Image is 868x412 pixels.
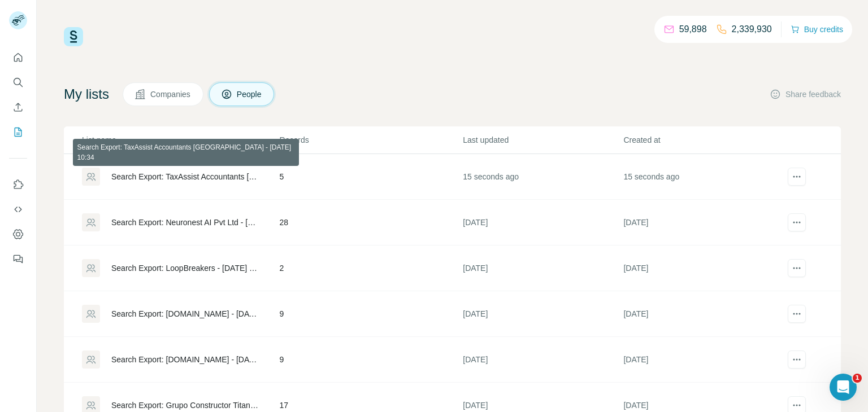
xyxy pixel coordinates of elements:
button: Share feedback [770,89,841,100]
td: 28 [279,200,463,246]
td: [DATE] [462,200,623,246]
button: Dashboard [9,224,27,244]
button: Feedback [9,249,27,269]
div: Search Export: TaxAssist Accountants [GEOGRAPHIC_DATA] - [DATE] 10:34 [111,171,261,182]
button: actions [788,168,806,186]
td: [DATE] [623,337,783,383]
p: 2,339,930 [732,23,772,36]
button: Enrich CSV [9,97,27,117]
td: 9 [279,337,463,383]
td: 9 [279,291,463,337]
button: Buy credits [791,21,843,37]
td: [DATE] [623,200,783,246]
td: [DATE] [462,246,623,291]
iframe: Intercom live chat [830,374,857,401]
td: [DATE] [462,291,623,337]
td: [DATE] [623,291,783,337]
button: Use Surfe API [9,199,27,220]
button: My lists [9,122,27,142]
p: Created at [623,134,783,146]
h4: My lists [64,85,109,103]
div: Search Export: [DOMAIN_NAME] - [DATE] 06:03 [111,354,261,365]
span: Companies [150,89,192,100]
td: 15 seconds ago [623,154,783,200]
div: Search Export: Grupo Constructor Titan - [DATE] 12:44 [111,400,261,411]
div: Search Export: [DOMAIN_NAME] - [DATE] 06:07 [111,308,261,319]
div: Search Export: Neuronest AI Pvt Ltd - [DATE] 07:38 [111,217,261,228]
button: actions [788,259,806,277]
span: People [237,89,263,100]
button: actions [788,213,806,231]
p: Last updated [463,134,622,146]
p: Records [280,134,462,146]
button: actions [788,350,806,369]
td: 2 [279,246,463,291]
td: 15 seconds ago [462,154,623,200]
button: actions [788,305,806,323]
span: 1 [853,374,862,383]
button: Use Surfe on LinkedIn [9,174,27,195]
td: 5 [279,154,463,200]
p: List name [82,134,279,146]
td: [DATE] [623,246,783,291]
div: Search Export: LoopBreakers - [DATE] 08:47 [111,262,261,274]
td: [DATE] [462,337,623,383]
button: Search [9,72,27,93]
button: Quick start [9,47,27,68]
img: Surfe Logo [64,27,83,46]
p: 59,898 [679,23,707,36]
